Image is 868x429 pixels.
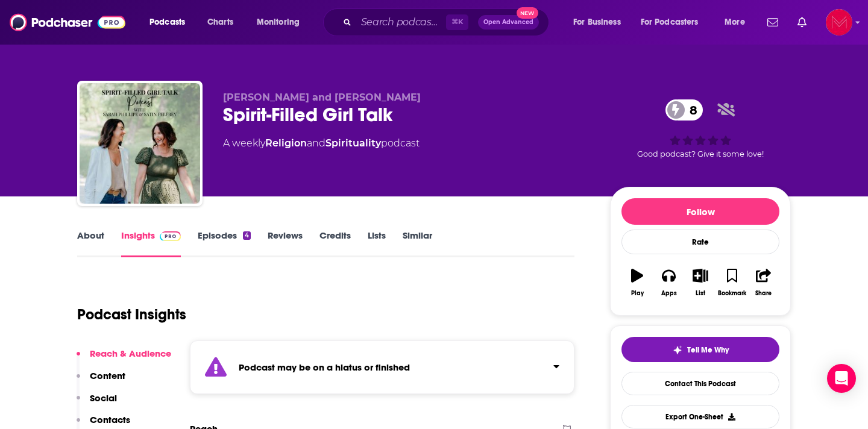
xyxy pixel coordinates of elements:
[755,290,772,297] div: Share
[335,8,561,36] div: Search podcasts, credits, & more...
[653,261,684,304] button: Apps
[621,405,779,428] button: Export One-Sheet
[265,137,307,149] a: Religion
[827,364,856,393] div: Open Intercom Messenger
[716,13,760,32] button: open menu
[665,99,703,121] a: 8
[483,19,533,25] span: Open Advanced
[307,137,325,149] span: and
[685,261,716,304] button: List
[517,7,538,19] span: New
[826,9,852,36] span: Logged in as Pamelamcclure
[610,92,791,166] div: 8Good podcast? Give it some love!
[325,137,381,149] a: Spirituality
[718,290,746,297] div: Bookmark
[141,13,201,32] button: open menu
[190,340,574,394] section: Click to expand status details
[621,372,779,395] a: Contact This Podcast
[641,14,699,31] span: For Podcasters
[77,230,104,257] a: About
[257,14,300,31] span: Monitoring
[621,230,779,254] div: Rate
[673,345,682,355] img: tell me why sparkle
[77,305,186,324] h1: Podcast Insights
[160,231,181,241] img: Podchaser Pro
[748,261,779,304] button: Share
[10,11,125,34] img: Podchaser - Follow, Share and Rate Podcasts
[793,12,811,33] a: Show notifications dropdown
[121,230,181,257] a: InsightsPodchaser Pro
[696,290,705,297] div: List
[77,348,171,370] button: Reach & Audience
[826,9,852,36] button: Show profile menu
[248,13,315,32] button: open menu
[826,9,852,36] img: User Profile
[725,14,745,31] span: More
[661,290,677,297] div: Apps
[223,136,420,151] div: A weekly podcast
[90,370,125,381] p: Content
[403,230,432,257] a: Similar
[621,337,779,362] button: tell me why sparkleTell Me Why
[478,15,539,30] button: Open AdvancedNew
[716,261,747,304] button: Bookmark
[319,230,351,257] a: Credits
[637,149,764,158] span: Good podcast? Give it some love!
[573,14,621,31] span: For Business
[90,392,117,404] p: Social
[631,290,644,297] div: Play
[633,13,716,32] button: open menu
[268,230,303,257] a: Reviews
[446,14,468,30] span: ⌘ K
[207,14,233,31] span: Charts
[621,261,653,304] button: Play
[678,99,703,121] span: 8
[80,83,200,204] img: Spirit-Filled Girl Talk
[368,230,386,257] a: Lists
[687,345,729,355] span: Tell Me Why
[90,348,171,359] p: Reach & Audience
[198,230,251,257] a: Episodes4
[149,14,185,31] span: Podcasts
[200,13,241,32] a: Charts
[565,13,636,32] button: open menu
[223,92,421,103] span: [PERSON_NAME] and [PERSON_NAME]
[77,370,125,392] button: Content
[77,392,117,415] button: Social
[239,362,410,373] strong: Podcast may be on a hiatus or finished
[90,414,130,425] p: Contacts
[356,13,446,32] input: Search podcasts, credits, & more...
[763,12,783,33] a: Show notifications dropdown
[621,198,779,225] button: Follow
[243,231,251,240] div: 4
